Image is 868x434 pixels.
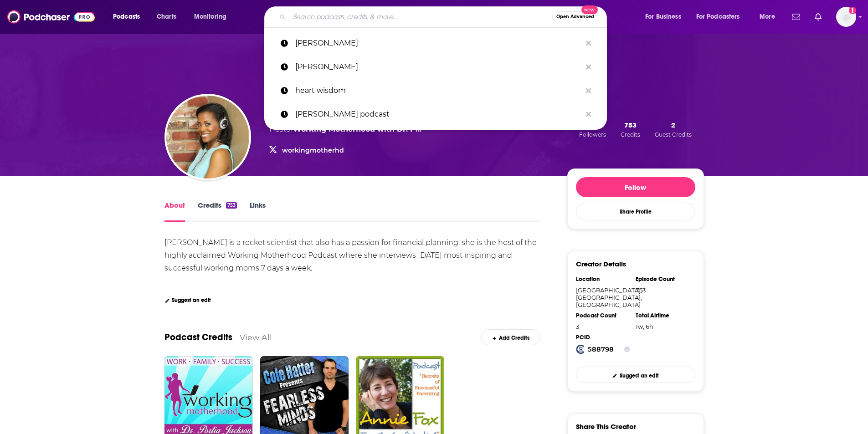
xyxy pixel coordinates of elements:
span: More [760,10,775,23]
button: Share Profile [576,203,695,220]
a: [PERSON_NAME] [264,55,607,79]
button: open menu [690,10,753,24]
span: Logged in as mmullin [836,7,856,27]
div: 753 [636,286,689,294]
span: Host [269,125,286,133]
p: heart wisdom [295,79,581,102]
button: open menu [188,10,238,24]
a: [PERSON_NAME] [264,31,607,55]
a: Suggest an edit [164,297,211,303]
div: [GEOGRAPHIC_DATA], [GEOGRAPHIC_DATA], [GEOGRAPHIC_DATA] [576,286,630,308]
button: Open AdvancedNew [552,11,598,22]
span: For Business [645,10,681,23]
button: open menu [107,10,152,24]
a: Suggest an edit [576,367,695,383]
button: Show profile menu [836,7,856,27]
span: 753 [624,121,637,129]
span: For Podcasters [696,10,740,23]
button: 753Credits [618,120,643,138]
span: Open Advanced [556,15,594,19]
a: Links [250,201,266,222]
a: Show notifications dropdown [811,9,825,25]
button: Show Info [624,345,630,354]
div: 3 [576,323,630,330]
span: New [581,5,598,14]
img: User Profile [836,7,856,27]
h3: Share This Creator [576,422,636,431]
span: 2 [671,121,675,129]
span: 174 hours, 46 minutes, 51 seconds [636,323,653,330]
div: Location [576,276,630,283]
img: Podchaser - Follow, Share and Rate Podcasts [7,8,95,26]
span: Podcasts [113,10,140,23]
a: View All [240,332,272,342]
button: open menu [639,10,693,24]
div: Total Airtime [636,312,689,319]
h3: Creator Details [576,260,626,268]
span: Monitoring [194,10,226,23]
img: Podchaser Creator ID logo [576,345,585,354]
img: PORTIA JACKSON [166,96,249,179]
a: Charts [151,10,182,24]
div: Episode Count [636,276,689,283]
a: Show notifications dropdown [788,9,804,25]
svg: Add a profile image [849,7,856,14]
div: [PERSON_NAME] is a rocket scientist that also has a passion for financial planning, she is the ho... [164,238,539,272]
a: Podcast Credits [164,332,232,343]
p: ricky smiley [295,55,581,79]
a: About [164,201,185,222]
a: heart wisdom [264,79,607,102]
p: portia [295,31,581,55]
span: Credits [621,131,640,138]
a: [PERSON_NAME] podcast [264,102,607,126]
span: Followers [579,131,606,138]
div: Podcast Count [576,312,630,319]
div: PCID [576,334,630,341]
button: 2Guest Credits [652,120,694,138]
p: mark groves podcast [295,102,581,126]
strong: 588798 [588,345,614,353]
button: Follow [576,177,695,197]
a: Credits753 [198,201,237,222]
a: Add Credits [481,329,540,345]
button: open menu [753,10,786,24]
div: Search podcasts, credits, & more... [273,6,616,27]
a: workingmotherhd [282,146,344,154]
div: 753 [226,202,237,209]
span: Guest Credits [655,131,692,138]
span: Charts [157,10,176,23]
input: Search podcasts, credits, & more... [289,10,552,24]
